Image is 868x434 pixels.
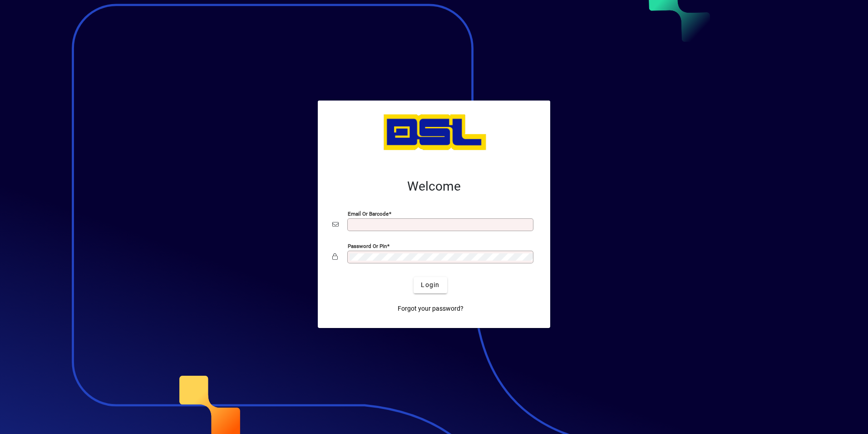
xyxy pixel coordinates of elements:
[414,277,447,293] button: Login
[332,179,536,194] h2: Welcome
[421,280,439,290] span: Login
[348,242,387,249] mat-label: Password or Pin
[394,301,467,317] a: Forgot your password?
[348,210,389,217] mat-label: Email or Barcode
[398,304,464,313] span: Forgot your password?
